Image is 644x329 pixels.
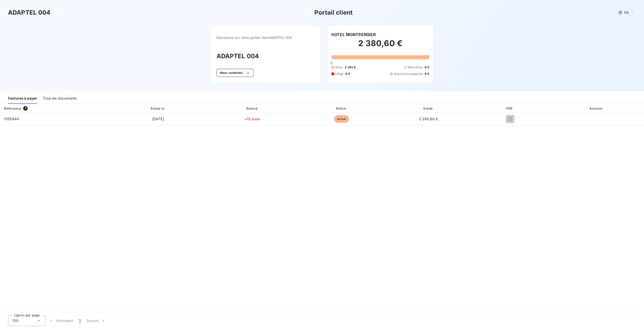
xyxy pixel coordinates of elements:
[334,115,349,123] span: échue
[79,318,80,323] span: 1
[550,106,643,111] div: Actions
[425,65,429,70] span: 0 €
[314,8,353,17] h3: Portail client
[84,315,109,326] button: Suivant
[152,117,164,121] span: [DATE]
[217,36,315,40] span: Bienvenue sur votre portail client ADAPTEL 004 .
[394,72,423,76] span: Avoirs non associés
[217,52,315,61] h3: ADAPTEL 004
[345,65,356,70] span: 2 381 €
[331,61,333,65] span: 0
[345,72,350,76] span: 0 €
[8,8,51,17] h3: ADAPTEL 004
[331,38,429,53] h2: 2 380,60 €
[387,106,471,111] div: Solde
[110,106,206,111] div: Émise le
[208,106,296,111] div: Retard
[245,117,260,121] span: +13 jours
[408,65,423,70] span: Non-échu
[43,93,76,104] div: Tous les documents
[4,117,19,121] span: 0155844
[472,106,548,111] div: PDF
[298,106,384,111] div: Statut
[335,72,343,76] span: Litige
[419,117,438,121] span: 2 380,60 €
[23,106,28,111] span: 1
[76,315,84,326] button: 1
[12,318,18,323] span: 100
[331,32,376,38] h6: HOTEL MONTPENSIER
[4,106,21,110] div: Référence
[46,315,76,326] button: Précédent
[425,72,429,76] span: 0 €
[335,65,343,70] span: Échu
[8,93,37,104] div: Factures à payer
[624,11,628,15] span: FR
[217,69,254,77] button: Nous contacter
